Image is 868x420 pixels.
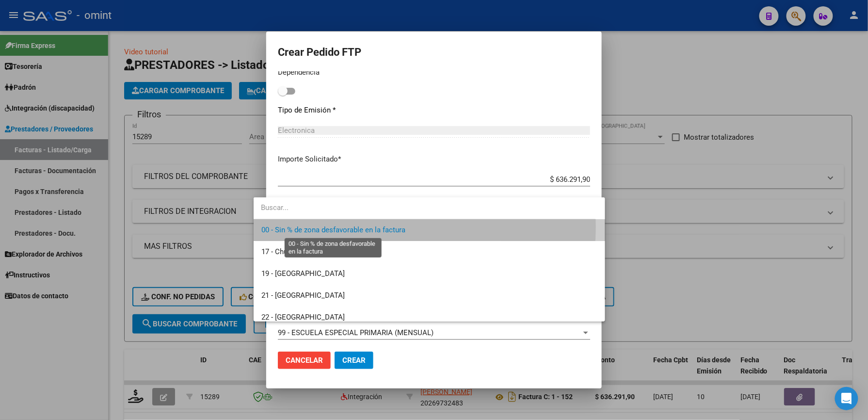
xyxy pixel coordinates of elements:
span: 17 - Chubut [261,247,298,256]
span: 21 - [GEOGRAPHIC_DATA] [261,291,345,300]
span: 00 - Sin % de zona desfavorable en la factura [261,226,405,234]
input: dropdown search [254,197,595,219]
span: 22 - [GEOGRAPHIC_DATA] [261,313,345,322]
span: 19 - [GEOGRAPHIC_DATA] [261,269,345,278]
div: Open Intercom Messenger [835,387,858,410]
